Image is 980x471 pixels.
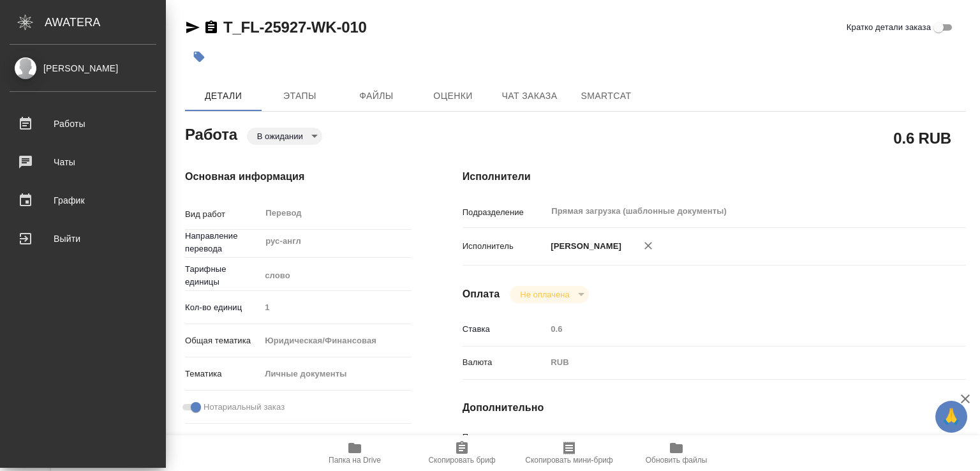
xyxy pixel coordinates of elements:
[463,400,966,415] h4: Дополнительно
[546,352,924,373] div: RUB
[525,456,612,465] span: Скопировать мини-бриф
[185,301,260,314] p: Кол-во единиц
[260,330,411,352] div: Юридическая/Финансовая
[3,146,163,178] a: Чаты
[3,108,163,140] a: Работы
[623,435,730,471] button: Обновить файлы
[260,298,411,317] input: Пустое поле
[185,169,412,184] h4: Основная информация
[463,206,547,219] p: Подразделение
[185,43,213,71] button: Добавить тэг
[301,435,408,471] button: Папка на Drive
[847,21,931,34] span: Кратко детали заказа
[185,122,237,145] h2: Работа
[935,401,967,433] button: 🙏
[546,240,621,253] p: [PERSON_NAME]
[10,61,156,75] div: [PERSON_NAME]
[185,263,260,288] p: Тарифные единицы
[185,368,260,380] p: Тематика
[463,287,500,302] h4: Оплата
[408,435,516,471] button: Скопировать бриф
[516,435,623,471] button: Скопировать мини-бриф
[185,20,200,35] button: Скопировать ссылку для ЯМессенджера
[193,88,254,104] span: Детали
[893,127,951,149] h2: 0.6 RUB
[260,363,411,385] div: Личные документы
[499,88,560,104] span: Чат заказа
[269,88,330,104] span: Этапы
[646,456,708,465] span: Обновить файлы
[575,88,637,104] span: SmartCat
[3,184,163,216] a: График
[463,169,966,184] h4: Исполнители
[940,403,962,430] span: 🙏
[247,128,322,145] div: В ожидании
[185,334,260,347] p: Общая тематика
[204,401,285,414] span: Нотариальный заказ
[10,153,156,172] div: Чаты
[428,456,495,465] span: Скопировать бриф
[10,114,156,133] div: Работы
[10,191,156,210] div: График
[223,19,367,36] a: T_FL-25927-WK-010
[422,88,484,104] span: Оценки
[516,289,573,300] button: Не оплачена
[185,208,260,221] p: Вид работ
[463,431,547,456] p: Последнее изменение
[45,10,166,35] div: AWATERA
[3,223,163,255] a: Выйти
[634,232,662,260] button: Удалить исполнителя
[253,131,307,142] button: В ожидании
[463,240,547,253] p: Исполнитель
[546,434,924,452] input: Пустое поле
[346,88,407,104] span: Файлы
[185,230,260,255] p: Направление перевода
[329,456,381,465] span: Папка на Drive
[546,320,924,338] input: Пустое поле
[204,20,219,35] button: Скопировать ссылку
[510,286,588,303] div: В ожидании
[463,356,547,369] p: Валюта
[260,265,411,287] div: слово
[10,229,156,248] div: Выйти
[463,323,547,336] p: Ставка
